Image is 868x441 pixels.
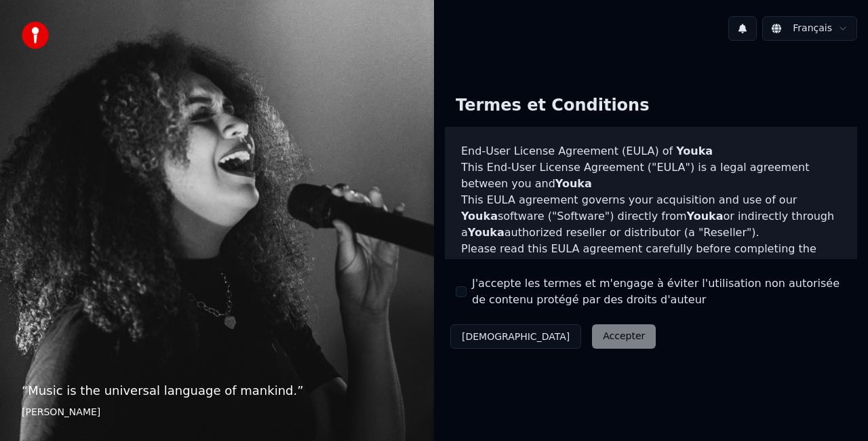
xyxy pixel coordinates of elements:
[648,258,684,271] span: Youka
[472,275,846,308] label: J'accepte les termes et m'engage à éviter l'utilisation non autorisée de contenu protégé par des ...
[461,143,841,159] h3: End-User License Agreement (EULA) of
[22,22,49,49] img: youka
[461,241,841,306] p: Please read this EULA agreement carefully before completing the installation process and using th...
[461,159,841,192] p: This End-User License Agreement ("EULA") is a legal agreement between you and
[22,406,412,419] footer: [PERSON_NAME]
[461,192,841,241] p: This EULA agreement governs your acquisition and use of our software ("Software") directly from o...
[468,226,505,239] span: Youka
[687,210,724,223] span: Youka
[676,145,713,157] span: Youka
[450,324,581,349] button: [DEMOGRAPHIC_DATA]
[461,210,498,223] span: Youka
[22,381,412,400] p: “ Music is the universal language of mankind. ”
[445,84,660,128] div: Termes et Conditions
[555,177,592,190] span: Youka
